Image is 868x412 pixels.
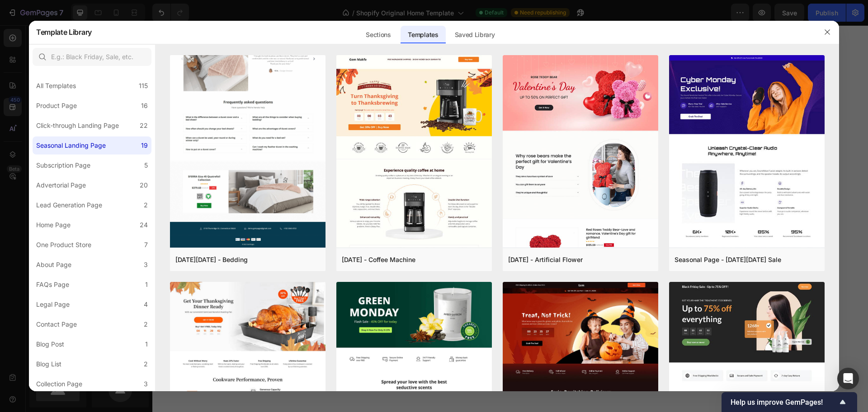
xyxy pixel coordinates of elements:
div: 22 [140,120,148,131]
div: 3 [144,259,148,270]
div: 7 [144,239,148,250]
div: 1 [145,339,148,350]
div: Blog List [36,359,61,370]
h2: Template Library [36,20,92,44]
div: All Templates [36,80,76,91]
div: 20 [140,180,148,191]
div: Blog Post [36,339,64,350]
div: Seasonal Page - [DATE][DATE] Sale [675,254,781,265]
div: 2 [144,359,148,370]
div: 115 [139,80,148,91]
div: FAQs Page [36,279,69,290]
div: One Product Store [36,239,91,250]
div: Subscription Page [36,160,90,171]
div: Product Page [36,100,77,111]
div: [DATE] - Coffee Machine [342,254,415,265]
span: Help us improve GemPages! [731,398,837,407]
div: Advertorial Page [36,180,86,191]
div: Click-through Landing Page [36,120,119,131]
div: 5 [144,160,148,171]
div: 16 [141,100,148,111]
div: Collection Page [36,379,82,389]
div: 3 [144,379,148,389]
div: Saved Library [448,26,502,44]
div: 19 [141,140,148,151]
div: Legal Page [36,299,70,310]
div: Home Page [36,220,71,230]
input: E.g.: Black Friday, Sale, etc. [33,48,151,66]
div: [DATE][DATE] - Bedding [175,254,248,265]
div: Seasonal Landing Page [36,140,106,151]
button: Show survey - Help us improve GemPages! [731,397,848,407]
div: 2 [144,200,148,211]
div: Open Intercom Messenger [837,368,859,389]
div: 2 [144,319,148,330]
div: Sections [359,26,398,44]
div: [DATE] - Artificial Flower [508,254,583,265]
div: Templates [401,26,445,44]
div: 4 [144,299,148,310]
div: 1 [145,279,148,290]
div: About Page [36,259,71,270]
div: Contact Page [36,319,77,330]
div: 24 [140,220,148,230]
div: Lead Generation Page [36,200,102,211]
